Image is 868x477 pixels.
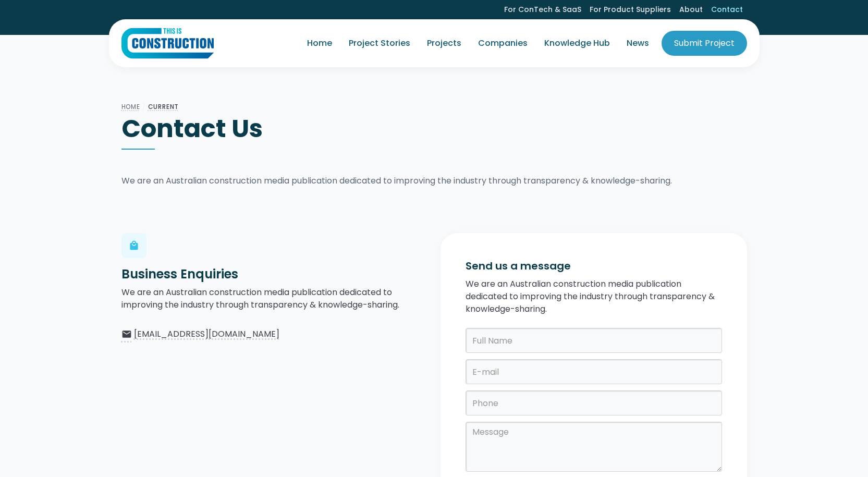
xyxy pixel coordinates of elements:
input: Phone [466,390,722,415]
h3: Business Enquiries [121,266,428,282]
p: We are an Australian construction media publication dedicated to improving the industry through t... [121,286,428,311]
a: email[EMAIL_ADDRESS][DOMAIN_NAME] [121,328,428,340]
h1: Contact Us [121,113,747,144]
div: email [121,329,132,339]
a: Projects [419,29,470,58]
a: Companies [470,29,536,58]
h3: Send us a message [466,258,722,274]
input: E-mail [466,359,722,384]
img: This Is Construction Logo [121,28,214,59]
div: local_mall [129,240,139,251]
p: We are an Australian construction media publication dedicated to improving the industry through t... [121,175,747,187]
a: Home [121,102,140,111]
a: Knowledge Hub [536,29,618,58]
p: We are an Australian construction media publication dedicated to improving the industry through t... [466,278,722,315]
a: News [618,29,657,58]
a: Submit Project [662,31,747,56]
a: home [121,28,214,59]
a: Project Stories [340,29,419,58]
div: / [140,101,148,113]
input: Full Name [466,328,722,353]
div: Submit Project [674,37,735,50]
a: Home [299,29,340,58]
div: [EMAIL_ADDRESS][DOMAIN_NAME] [134,328,279,340]
a: Current [148,102,179,111]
